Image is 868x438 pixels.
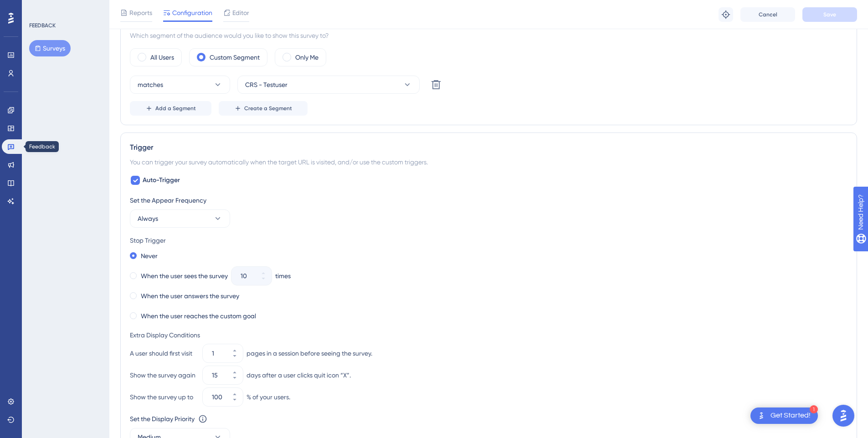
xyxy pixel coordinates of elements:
[237,76,420,94] button: CRS - Testuser
[21,2,57,13] span: Need Help?
[275,270,291,281] div: times
[130,30,847,41] div: Which segment of the audience would you like to show this survey to?
[141,290,239,301] label: When the user answers the survey
[141,250,158,261] label: Never
[130,348,199,359] div: A user should first visit
[130,195,847,206] div: Set the Appear Frequency
[155,105,196,112] span: Add a Segment
[141,270,228,281] label: When the user sees the survey
[756,410,767,421] img: launcher-image-alternative-text
[138,213,158,224] span: Always
[245,79,288,90] span: CRS - Testuser
[172,7,212,18] span: Configuration
[810,405,818,413] div: 1
[247,392,290,402] div: % of your users.
[130,392,199,402] div: Show the survey up to
[130,157,847,168] div: You can trigger your survey automatically when the target URL is visited, and/or use the custom t...
[29,22,56,29] div: FEEDBACK
[130,330,847,341] div: Extra Display Conditions
[247,348,372,359] div: pages in a session before seeing the survey.
[740,7,795,22] button: Cancel
[219,101,308,116] button: Create a Segment
[138,79,163,90] span: matches
[759,11,777,18] span: Cancel
[244,105,292,112] span: Create a Segment
[29,40,71,56] button: Surveys
[295,52,318,63] label: Only Me
[130,76,230,94] button: matches
[802,7,857,22] button: Save
[232,7,249,18] span: Editor
[141,311,256,321] label: When the user reaches the custom goal
[130,413,195,424] div: Set the Display Priority
[750,407,818,424] div: Open Get Started! checklist, remaining modules: 1
[130,101,211,116] button: Add a Segment
[830,402,857,429] iframe: UserGuiding AI Assistant Launcher
[143,175,180,186] span: Auto-Trigger
[150,52,174,63] label: All Users
[130,235,847,246] div: Stop Trigger
[770,411,811,421] div: Get Started!
[130,370,199,381] div: Show the survey again
[129,7,152,18] span: Reports
[823,11,836,18] span: Save
[247,370,351,381] div: days after a user clicks quit icon “X”.
[210,52,260,63] label: Custom Segment
[130,209,230,228] button: Always
[130,142,847,153] div: Trigger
